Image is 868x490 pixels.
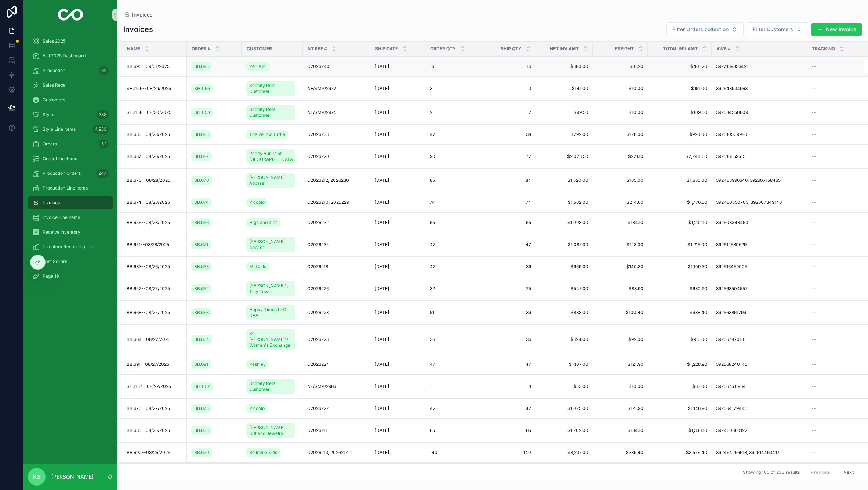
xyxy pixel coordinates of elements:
span: 55 [485,220,531,226]
a: McCalls [246,262,269,271]
a: 74 [430,199,476,205]
a: -- [811,242,859,248]
span: -- [811,109,816,115]
span: BB.656--08/28/2025 [127,220,170,226]
a: $920.00 [652,131,707,137]
a: C2026212, 2026230 [307,177,366,183]
div: 52 [99,140,109,148]
a: BB.695 [191,61,237,72]
span: C2026233 [307,131,329,137]
span: C2026218 [307,264,328,270]
span: $2,023.50 [540,154,588,159]
a: SH.1158 [191,108,213,117]
a: BB.633 [191,262,212,271]
a: $1,776.60 [652,199,707,205]
span: 16 [430,64,434,69]
span: [DATE] [375,264,389,270]
a: $969.00 [540,264,588,270]
a: Shopify Retail Customer [246,80,298,97]
a: Paddy Bunks of [GEOGRAPHIC_DATA] [246,149,295,164]
span: Order Line Items [43,156,77,162]
a: 392713985642 [716,64,803,69]
span: Production Orders [43,170,81,176]
a: BB.685 [191,130,212,139]
span: C2026235 [307,242,329,248]
span: -- [811,64,816,69]
a: $380.00 [540,64,588,69]
a: -- [811,154,859,159]
span: 85 [430,177,435,183]
span: 38 [485,131,531,137]
span: SH.1158--08/30/2025 [127,109,171,115]
span: $81.20 [597,64,643,69]
span: C2026212, 2026230 [307,177,349,183]
span: BB.685 [194,131,209,137]
span: Receive Inventory [43,229,80,235]
a: Perlis #1 [246,62,270,71]
span: 392684550809 [716,109,748,115]
span: $109.50 [652,109,707,115]
a: $128.00 [597,131,643,137]
a: Production Orders247 [28,167,113,180]
a: 42 [430,264,476,270]
span: BB.674 [194,199,209,205]
span: [PERSON_NAME] Apparel [249,239,293,251]
span: BB.695 [194,64,209,69]
a: Production Line Items [28,181,113,195]
a: Sales 2025 [28,35,113,48]
span: 2 [485,109,531,115]
a: -- [811,131,859,137]
a: The Yellow Turtle [246,129,298,140]
a: 3 [485,86,531,91]
a: Paddy Bunks of [GEOGRAPHIC_DATA] [246,148,298,165]
span: Production Line Items [43,185,88,191]
span: BB.671--08/28/2025 [127,242,169,248]
a: Shopify Retail Customer [246,81,295,96]
a: NE/SMP/2972 [307,86,366,91]
a: [DATE] [375,264,421,270]
a: Production62 [28,64,113,77]
a: Shopify Retail Customer [246,105,295,120]
span: -- [811,177,816,183]
a: $1,232.10 [652,220,707,226]
a: [DATE] [375,177,421,183]
span: 392612580629 [716,242,747,248]
a: $10.00 [597,86,643,91]
a: BB.670 [191,174,237,186]
a: -- [811,64,859,69]
span: 47 [430,242,435,248]
span: SH.1156--08/29/2025 [127,86,171,91]
a: 392463996646, 392607158465 [716,177,803,183]
span: -- [811,86,816,91]
a: $10.00 [597,109,643,115]
span: Sales Reps [43,82,65,88]
span: $165.00 [597,177,643,183]
a: $1,098.00 [540,220,588,226]
a: BB.685 [191,129,237,140]
span: $221.10 [597,154,643,159]
span: BB.674--08/28/2025 [127,199,170,205]
a: BB.656--08/28/2025 [127,220,182,226]
span: -- [811,199,816,205]
a: NE/SMP/2974 [307,109,366,115]
a: Invoice Line Items [28,211,113,224]
a: $792.00 [540,131,588,137]
span: [DATE] [375,154,389,159]
span: 392460550703, 392607349146 [716,199,782,205]
a: Highland Kids [246,217,298,228]
a: BB.674 [191,197,237,208]
span: BB.687--08/26/2025 [127,154,170,159]
span: C2026220 [307,154,329,159]
span: $2,244.60 [652,154,707,159]
a: $461.20 [652,64,707,69]
span: 392463996646, 392607158465 [716,177,781,183]
span: BB.656 [194,220,209,226]
a: $140.30 [597,264,643,270]
a: BB.695 [191,62,212,71]
a: 392516659515 [716,154,803,159]
a: 47 [485,242,531,248]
